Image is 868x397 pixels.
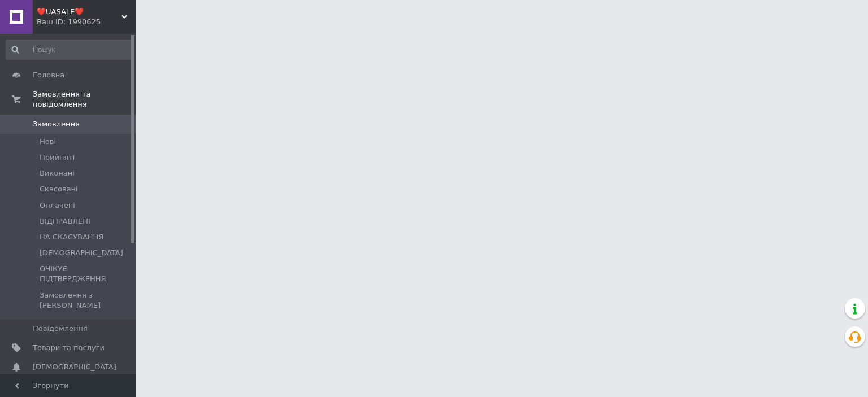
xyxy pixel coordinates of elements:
[40,290,132,311] span: Замовлення з [PERSON_NAME]
[40,200,75,211] span: Оплачені
[40,248,123,258] span: [DEMOGRAPHIC_DATA]
[37,17,136,27] div: Ваш ID: 1990625
[40,232,103,242] span: НА СКАСУВАННЯ
[40,184,78,194] span: Скасовані
[33,343,105,353] span: Товари та послуги
[6,40,133,60] input: Пошук
[33,324,88,334] span: Повідомлення
[40,216,90,226] span: ВІДПРАВЛЕНІ
[40,137,56,147] span: Нові
[37,7,121,17] span: ❤️UASALE❤️
[40,264,132,284] span: ОЧІКУЄ ПІДТВЕРДЖЕННЯ
[33,70,64,80] span: Головна
[40,152,75,163] span: Прийняті
[40,168,75,178] span: Виконані
[33,119,80,129] span: Замовлення
[33,362,116,372] span: [DEMOGRAPHIC_DATA]
[33,89,136,110] span: Замовлення та повідомлення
